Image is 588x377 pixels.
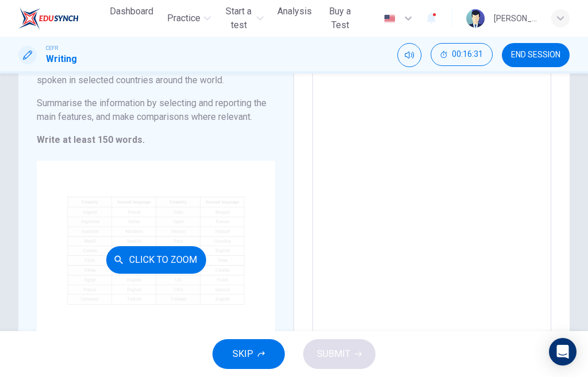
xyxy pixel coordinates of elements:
strong: Write at least 150 words. [37,134,145,145]
img: en [382,14,397,23]
a: Dashboard [105,1,158,36]
h6: Summarise the information by selecting and reporting the main features, and make comparisons wher... [37,96,275,124]
span: Buy a Test [326,5,355,32]
div: Hide [431,43,493,67]
h6: The table below shows the most popular second language spoken in selected countries around the wo... [37,60,275,87]
button: Analysis [273,1,316,22]
img: ELTC logo [18,7,79,30]
button: Practice [163,8,215,29]
button: Dashboard [105,1,158,22]
button: Start a test [220,1,268,36]
button: SKIP [212,339,285,369]
h1: Writing [46,52,77,66]
button: Buy a Test [321,1,359,36]
span: SKIP [233,346,253,362]
span: Analysis [277,5,312,18]
button: 00:16:31 [431,43,493,66]
span: END SESSION [511,50,560,60]
span: Practice [167,11,200,25]
img: Profile picture [466,9,485,28]
div: Mute [397,43,421,67]
span: Dashboard [110,5,153,18]
div: Open Intercom Messenger [549,338,577,366]
a: ELTC logo [18,7,105,30]
button: END SESSION [502,43,570,67]
span: 00:16:31 [452,50,483,59]
a: Analysis [273,1,316,36]
div: [PERSON_NAME] [494,11,537,25]
span: CEFR [46,44,58,52]
button: Click to Zoom [106,246,206,274]
span: Start a test [225,5,253,32]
